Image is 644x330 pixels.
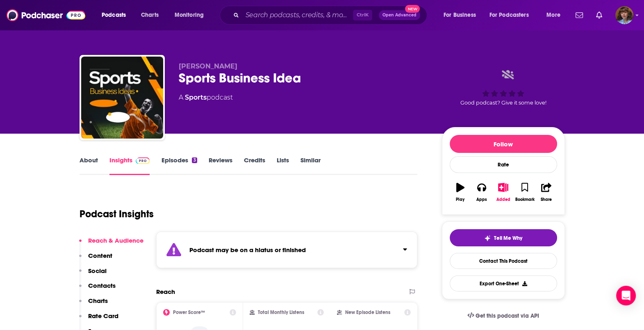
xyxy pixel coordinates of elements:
[444,9,476,21] span: For Business
[80,208,154,220] h1: Podcast Insights
[541,9,571,22] button: open menu
[88,282,116,289] p: Contacts
[450,135,557,153] button: Follow
[141,9,159,21] span: Charts
[79,252,112,267] button: Content
[450,229,557,246] button: tell me why sparkleTell Me Why
[185,93,207,101] a: Sports
[382,13,416,17] span: Open Advanced
[161,156,197,175] a: Episodes3
[379,10,420,20] button: Open AdvancedNew
[450,253,557,269] a: Contact This Podcast
[496,197,510,202] div: Added
[535,178,557,207] button: Share
[209,156,232,175] a: Reviews
[175,9,204,21] span: Monitoring
[109,156,150,175] a: InsightsPodchaser Pro
[484,9,541,22] button: open menu
[450,275,557,291] button: Export One-Sheet
[88,237,143,244] p: Reach & Audience
[79,237,143,252] button: Reach & Audience
[189,246,306,254] strong: Podcast may be on a hiatus or finished
[476,312,539,319] span: Get this podcast via API
[471,178,492,207] button: Apps
[572,8,586,22] a: Show notifications dropdown
[79,312,118,327] button: Rate Card
[192,157,197,163] div: 3
[541,197,552,202] div: Share
[615,6,633,24] button: Show profile menu
[244,156,265,175] a: Credits
[79,282,116,297] button: Contacts
[277,156,289,175] a: Lists
[79,297,108,312] button: Charts
[353,10,372,20] span: Ctrl K
[169,9,214,22] button: open menu
[484,235,491,241] img: tell me why sparkle
[300,156,321,175] a: Similar
[546,9,560,21] span: More
[242,9,353,22] input: Search podcasts, credits, & more...
[615,6,633,24] span: Logged in as vknowak
[615,6,633,24] img: User Profile
[494,235,522,241] span: Tell Me Why
[156,288,175,296] h2: Reach
[616,286,636,305] div: Open Intercom Messenger
[179,62,237,70] span: [PERSON_NAME]
[228,6,435,25] div: Search podcasts, credits, & more...
[173,310,205,315] h2: Power Score™
[81,57,163,139] img: Sports Business Idea
[136,157,150,164] img: Podchaser Pro
[460,100,546,106] span: Good podcast? Give it some love!
[88,267,107,275] p: Social
[79,267,107,282] button: Social
[258,310,304,315] h2: Total Monthly Listens
[456,197,464,202] div: Play
[450,178,471,207] button: Play
[489,9,529,21] span: For Podcasters
[515,197,534,202] div: Bookmark
[80,156,98,175] a: About
[179,93,233,102] div: A podcast
[88,297,108,305] p: Charts
[514,178,535,207] button: Bookmark
[136,9,164,22] a: Charts
[461,306,546,326] a: Get this podcast via API
[156,232,418,268] section: Click to expand status details
[7,7,85,23] img: Podchaser - Follow, Share and Rate Podcasts
[492,178,514,207] button: Added
[345,310,390,315] h2: New Episode Listens
[96,9,137,22] button: open menu
[405,5,420,13] span: New
[593,8,605,22] a: Show notifications dropdown
[450,156,557,173] div: Rate
[476,197,487,202] div: Apps
[102,9,126,21] span: Podcasts
[88,312,118,320] p: Rate Card
[438,9,486,22] button: open menu
[442,62,565,113] div: Good podcast? Give it some love!
[88,252,112,259] p: Content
